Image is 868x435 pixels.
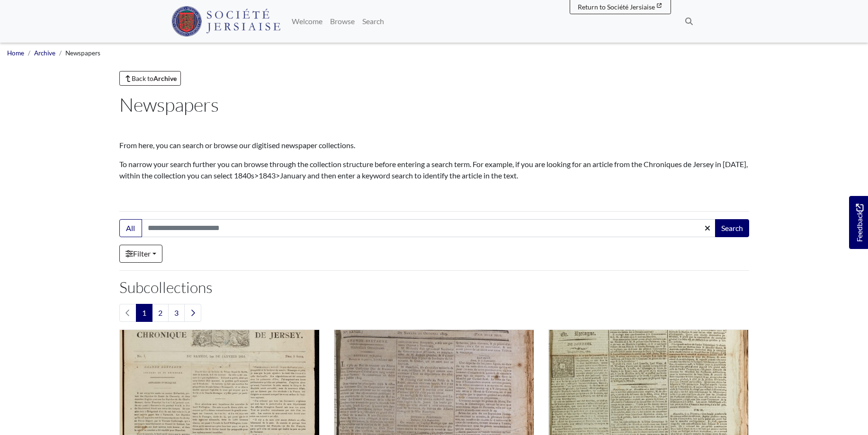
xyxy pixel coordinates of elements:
[119,219,142,237] button: All
[7,49,24,57] a: Home
[171,6,281,36] img: Société Jersiaise
[358,12,388,31] a: Search
[119,159,749,181] p: To narrow your search further you can browse through the collection structure before entering a s...
[119,245,162,263] a: Filter
[119,304,136,322] li: Previous page
[119,93,749,116] h1: Newspapers
[184,304,201,322] a: Next page
[326,12,358,31] a: Browse
[578,3,655,11] span: Return to Société Jersiaise
[136,304,152,322] span: Goto page 1
[152,304,169,322] a: Goto page 2
[119,71,181,86] a: Back toArchive
[119,140,749,151] p: From here, you can search or browse our digitised newspaper collections.
[849,196,868,249] a: Would you like to provide feedback?
[171,4,281,39] a: Société Jersiaise logo
[168,304,185,322] a: Goto page 3
[288,12,326,31] a: Welcome
[715,219,749,237] button: Search
[34,49,55,57] a: Archive
[119,304,749,322] nav: pagination
[65,49,100,57] span: Newspapers
[119,278,749,296] h2: Subcollections
[142,219,716,237] input: Search this collection...
[854,204,865,242] span: Feedback
[153,74,177,82] strong: Archive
